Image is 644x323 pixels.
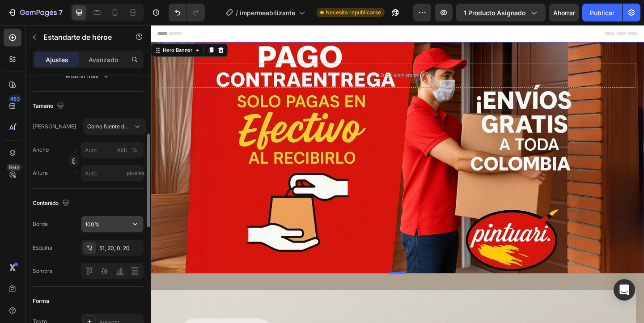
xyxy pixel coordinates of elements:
[326,9,381,16] font: Necesita republicarse
[66,72,98,79] font: Mostrar más
[83,119,146,135] button: Como fuente de banner
[464,9,525,17] font: 1 producto asignado
[129,144,140,155] button: píxeles
[59,8,63,17] font: 7
[33,244,52,251] font: Esquina
[43,33,112,42] font: Estandarte de héroe
[132,146,137,153] font: %
[250,51,297,58] div: Drop element here
[549,4,579,21] button: Ahorrar
[81,216,143,232] input: Auto
[11,23,47,31] div: Hero Banner
[9,164,19,170] font: Beta
[240,9,295,17] font: impermeabilizante
[87,123,147,130] font: Como fuente de banner
[169,4,205,21] div: Deshacer/Rehacer
[117,144,127,155] button: %
[456,4,546,21] button: 1 producto asignado
[151,25,644,323] iframe: Área de diseño
[33,146,49,153] font: Ancho
[113,146,131,153] font: píxeles
[99,245,130,251] font: 51, 20, 0, 20
[89,56,118,64] font: Avanzado
[33,268,53,274] font: Sombra
[33,68,144,84] button: Mostrar más
[46,56,68,64] font: Ajustes
[4,4,67,21] button: 7
[33,123,76,130] font: [PERSON_NAME]
[33,170,48,176] font: Altura
[590,9,614,17] font: Publicar
[127,170,144,176] font: píxeles
[582,4,622,21] button: Publicar
[81,165,144,181] input: píxeles
[43,32,119,42] p: Estandarte de héroe
[81,142,144,158] input: píxeles%
[33,200,59,206] font: Contenido
[614,279,635,301] div: Abrir Intercom Messenger
[236,9,238,17] font: /
[10,96,20,102] font: 450
[33,297,49,304] font: Forma
[553,9,575,17] font: Ahorrar
[33,102,53,109] font: Tamaño
[33,221,48,227] font: Borde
